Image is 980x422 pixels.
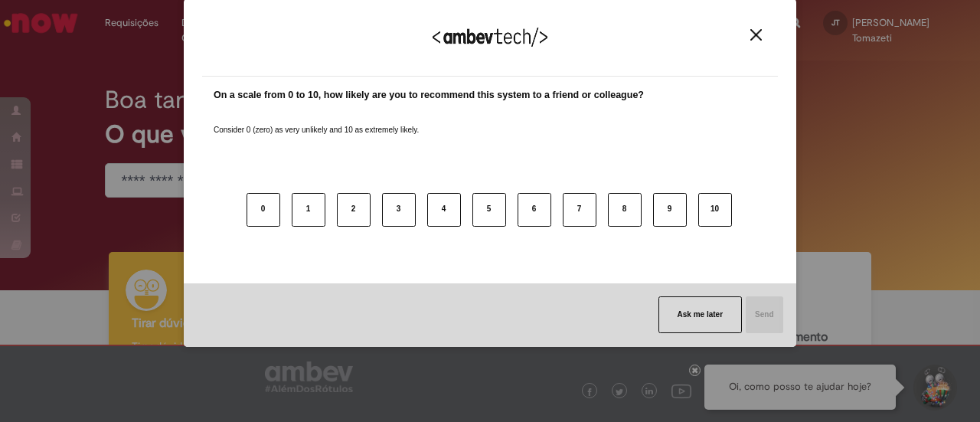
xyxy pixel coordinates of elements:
[750,29,762,41] img: Close
[653,193,687,227] button: 9
[698,193,732,227] button: 10
[292,193,325,227] button: 1
[247,193,280,227] button: 0
[658,296,742,333] button: Ask me later
[433,28,547,47] img: Logo Ambevtech
[518,193,551,227] button: 6
[472,193,506,227] button: 5
[563,193,596,227] button: 7
[608,193,642,227] button: 8
[746,28,766,41] button: Close
[382,193,416,227] button: 3
[427,193,461,227] button: 4
[337,193,371,227] button: 2
[214,88,644,103] label: On a scale from 0 to 10, how likely are you to recommend this system to a friend or colleague?
[214,106,419,136] label: Consider 0 (zero) as very unlikely and 10 as extremely likely.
